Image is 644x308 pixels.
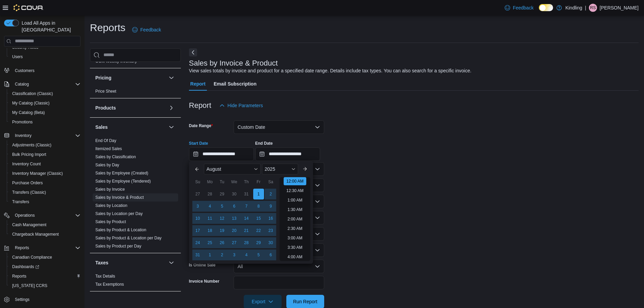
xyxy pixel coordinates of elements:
[95,89,116,94] a: Price Sheet
[253,201,264,212] div: day-8
[95,219,126,224] span: Sales by Product
[12,199,29,205] span: Transfers
[9,53,80,61] span: Users
[95,171,148,175] a: Sales by Employee (Created)
[95,243,141,249] span: Sales by Product per Day
[9,150,80,159] span: Bulk Pricing Import
[12,222,46,228] span: Cash Management
[140,26,161,33] span: Feedback
[95,259,109,266] h3: Taxes
[9,160,80,168] span: Inventory Count
[265,250,276,260] div: day-6
[565,4,582,12] p: Kindling
[12,66,80,75] span: Customers
[285,196,305,204] li: 1:00 AM
[12,100,50,106] span: My Catalog (Classic)
[7,253,83,262] button: Canadian Compliance
[539,4,553,11] input: Dark Mode
[95,138,116,143] span: End Of Day
[234,260,324,273] button: All
[1,294,83,304] button: Settings
[217,201,228,212] div: day-5
[9,160,44,168] a: Inventory Count
[95,162,119,168] span: Sales by Day
[513,4,533,11] span: Feedback
[9,272,80,280] span: Reports
[95,163,119,167] a: Sales by Day
[95,138,116,143] a: End Of Day
[7,89,83,98] button: Classification (Classic)
[95,282,124,287] span: Tax Exemptions
[95,244,141,248] a: Sales by Product per Day
[95,89,116,94] span: Price Sheet
[217,99,266,112] button: Hide Parameters
[95,146,122,151] span: Itemized Sales
[12,80,31,88] button: Catalog
[15,213,35,218] span: Operations
[7,52,83,62] button: Users
[95,104,166,111] button: Products
[189,262,216,268] label: Is Online Sale
[205,250,215,260] div: day-1
[7,178,83,188] button: Purchase Orders
[600,4,639,12] p: [PERSON_NAME]
[285,234,305,242] li: 3:00 AM
[192,189,203,199] div: day-27
[1,79,83,89] button: Catalog
[167,104,175,112] button: Products
[192,201,203,212] div: day-3
[95,124,108,131] h3: Sales
[12,119,33,125] span: Promotions
[95,170,148,176] span: Sales by Employee (Created)
[9,230,80,238] span: Chargeback Management
[12,190,46,195] span: Transfers (Classic)
[9,221,80,229] span: Cash Management
[9,198,80,206] span: Transfers
[9,253,55,261] a: Canadian Compliance
[9,90,80,98] span: Classification (Classic)
[12,91,53,96] span: Classification (Classic)
[217,176,228,187] div: Tu
[205,237,215,248] div: day-25
[12,161,41,167] span: Inventory Count
[253,237,264,248] div: day-29
[12,295,32,304] a: Settings
[189,279,219,284] label: Invoice Number
[229,237,240,248] div: day-27
[15,133,31,138] span: Inventory
[95,154,136,160] span: Sales by Classification
[95,195,144,200] span: Sales by Invoice & Product
[12,110,45,115] span: My Catalog (Beta)
[167,123,175,131] button: Sales
[265,237,276,248] div: day-30
[167,74,175,82] button: Pricing
[253,250,264,260] div: day-5
[241,176,252,187] div: Th
[95,187,125,192] span: Sales by Invoice
[7,230,83,239] button: Chargeback Management
[205,176,215,187] div: Mo
[253,225,264,236] div: day-22
[95,228,146,232] a: Sales by Product & Location
[12,283,47,288] span: [US_STATE] CCRS
[192,164,202,174] button: Previous Month
[95,282,124,287] a: Tax Exemptions
[9,53,25,61] a: Users
[95,219,126,224] a: Sales by Product
[300,164,310,174] button: Next month
[590,4,596,12] span: rs
[229,176,240,187] div: We
[95,235,162,241] span: Sales by Product & Location per Day
[9,282,50,290] a: [US_STATE] CCRS
[95,274,115,279] a: Tax Details
[9,198,32,206] a: Transfers
[12,142,51,148] span: Adjustments (Classic)
[7,159,83,169] button: Inventory Count
[265,176,276,187] div: Sa
[1,66,83,75] button: Customers
[189,67,472,74] div: View sales totals by invoice and product for a specified date range. Details include tax types. Y...
[95,195,144,200] a: Sales by Invoice & Product
[315,166,320,172] button: Open list of options
[265,213,276,224] div: day-16
[280,177,310,261] ul: Time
